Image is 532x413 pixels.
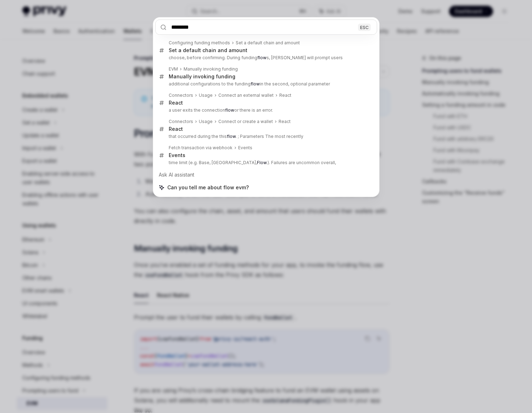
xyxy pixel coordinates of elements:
p: that occurred during the this . ; Parameters The most recently [169,134,362,139]
span: Can you tell me about flow evm? [167,184,249,191]
b: flow [225,107,234,113]
b: Flow [257,160,267,165]
div: Ask AI assistant [155,168,377,181]
b: flow [227,134,236,139]
div: ESC [358,23,371,31]
div: React [169,100,183,106]
p: additional configurations to the funding in the second, optional parameter [169,81,362,87]
b: flow [251,81,260,86]
div: Usage [199,119,213,124]
div: Configuring funding methods [169,40,230,46]
b: flow [257,55,267,60]
div: Set a default chain and amount [169,47,247,54]
div: EVM [169,66,178,72]
div: Manually invoking funding [169,73,235,80]
div: Connectors [169,119,193,124]
div: Set a default chain and amount [236,40,300,46]
div: React [169,126,183,132]
div: React [279,93,291,98]
div: Events [169,152,185,158]
p: a user exits the connection or there is an error. [169,107,362,113]
p: time limit (e.g. Base, [GEOGRAPHIC_DATA], .). Failures are uncommon overall, [169,160,362,166]
div: React [279,119,291,124]
div: Fetch transaction via webhook [169,145,233,151]
div: Events [238,145,252,151]
div: Manually invoking funding [184,66,238,72]
p: choose, before confirming. During funding s, [PERSON_NAME] will prompt users [169,55,362,61]
div: Connectors [169,93,193,98]
div: Usage [199,93,213,98]
div: Connect or create a wallet [218,119,273,124]
div: Connect an external wallet [218,93,274,98]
